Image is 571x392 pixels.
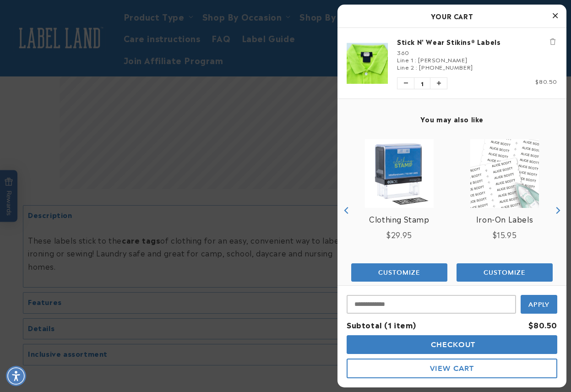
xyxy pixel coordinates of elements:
span: $80.50 [535,77,557,85]
span: [PHONE_NUMBER] [419,63,473,71]
span: : [415,55,417,64]
span: [PERSON_NAME] [418,55,467,64]
button: Add the product, Iron-On Labels to Cart [457,263,553,282]
a: View Iron-On Labels [476,212,533,226]
button: Apply [521,295,557,314]
div: product [452,130,557,290]
div: Accessibility Menu [6,366,26,386]
button: Remove Stick N' Wear Stikins® Labels [548,37,557,46]
span: 1 [414,78,430,89]
span: Checkout [429,340,476,349]
div: 360 [397,49,557,56]
button: Previous [340,203,353,217]
img: Iron-On Labels - Label Land [470,139,539,208]
a: Stick N' Wear Stikins® Labels [397,37,557,46]
span: $15.95 [493,229,517,240]
span: View Cart [430,364,474,373]
button: Decrease quantity of Stick N' Wear Stikins® Labels [397,78,414,89]
h1: Chat with us [70,11,109,20]
h2: Your Cart [347,9,557,23]
input: Input Discount [347,295,516,314]
button: View Cart [347,359,557,378]
span: Line 1 [397,55,413,64]
button: Increase quantity of Stick N' Wear Stikins® Labels [430,78,447,89]
a: View Clothing Stamp [369,212,429,226]
span: Line 2 [397,63,414,71]
button: Close Cart [548,9,562,23]
button: Checkout [347,335,557,354]
button: Next [550,203,564,217]
div: product [347,130,452,290]
button: Add the product, Clothing Stamp to Cart [351,263,447,282]
button: Open gorgias live chat [5,3,111,27]
img: Stick N' Wear Stikins® Labels [347,43,388,84]
span: Apply [528,300,550,309]
span: : [416,63,418,71]
img: Clothing Stamp - Label Land [365,139,434,208]
span: $29.95 [386,229,412,240]
span: Customize [484,268,526,277]
span: Subtotal (1 item) [347,319,416,330]
span: Customize [378,268,420,277]
div: $80.50 [528,318,557,332]
li: product [347,28,557,98]
h4: You may also like [347,115,557,123]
